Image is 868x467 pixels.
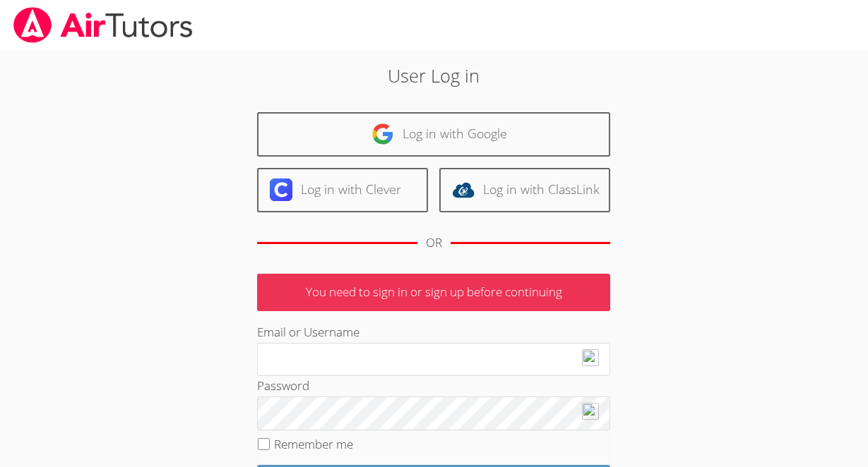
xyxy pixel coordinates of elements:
a: Log in with Clever [257,168,428,212]
img: google-logo-50288ca7cdecda66e5e0955fdab243c47b7ad437acaf1139b6f446037453330a.svg [371,123,394,145]
label: Password [257,377,309,394]
h2: User Log in [200,62,669,89]
a: Log in with ClassLink [439,168,610,212]
img: clever-logo-6eab21bc6e7a338710f1a6ff85c0baf02591cd810cc4098c63d3a4b26e2feb20.svg [270,178,292,201]
img: npw-badge-icon-locked.svg [582,349,599,366]
img: npw-badge-icon-locked.svg [582,403,599,420]
a: Log in with Google [257,112,610,157]
img: classlink-logo-d6bb404cc1216ec64c9a2012d9dc4662098be43eaf13dc465df04b49fa7ab582.svg [452,178,475,201]
label: Remember me [274,436,353,452]
p: You need to sign in or sign up before continuing [257,274,610,311]
label: Email or Username [257,324,359,340]
div: OR [426,233,442,253]
img: airtutors_banner-c4298cdbf04f3fff15de1276eac7730deb9818008684d7c2e4769d2f7ddbe033.png [12,7,194,43]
